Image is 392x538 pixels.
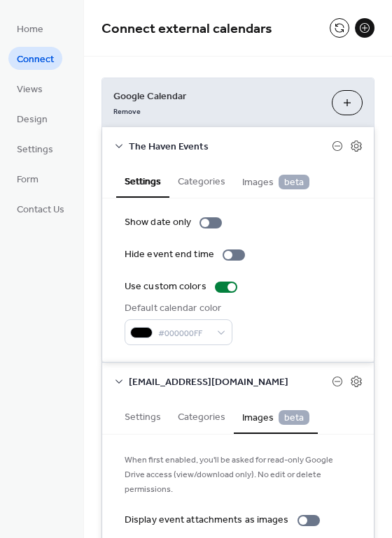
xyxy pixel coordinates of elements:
[101,15,272,43] span: Connect external calendars
[8,77,51,100] a: Views
[129,375,332,390] span: [EMAIL_ADDRESS][DOMAIN_NAME]
[279,410,309,425] span: beta
[8,47,62,70] a: Connect
[129,140,332,154] span: The Haven Events
[8,137,62,160] a: Settings
[242,410,309,426] span: Images
[113,89,321,104] span: Google Calendar
[125,301,230,316] div: Default calendar color
[17,203,64,217] span: Contact Us
[8,17,52,40] a: Home
[279,175,309,189] span: beta
[234,400,318,434] button: Images beta
[17,143,53,157] span: Settings
[17,22,43,37] span: Home
[113,107,141,117] span: Remove
[158,326,210,341] span: #000000FF
[125,247,214,262] div: Hide event end time
[169,164,234,196] button: Categories
[234,164,318,197] button: Images beta
[17,52,54,67] span: Connect
[116,164,169,198] button: Settings
[242,175,309,190] span: Images
[125,215,191,230] div: Show date only
[125,279,206,294] div: Use custom colors
[125,453,351,497] span: When first enabled, you'll be asked for read-only Google Drive access (view/download only). No ed...
[8,107,56,130] a: Design
[8,167,47,190] a: Form
[116,400,169,432] button: Settings
[17,173,38,187] span: Form
[17,82,43,97] span: Views
[8,197,73,220] a: Contact Us
[125,513,289,528] div: Display event attachments as images
[169,400,234,432] button: Categories
[17,112,48,127] span: Design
